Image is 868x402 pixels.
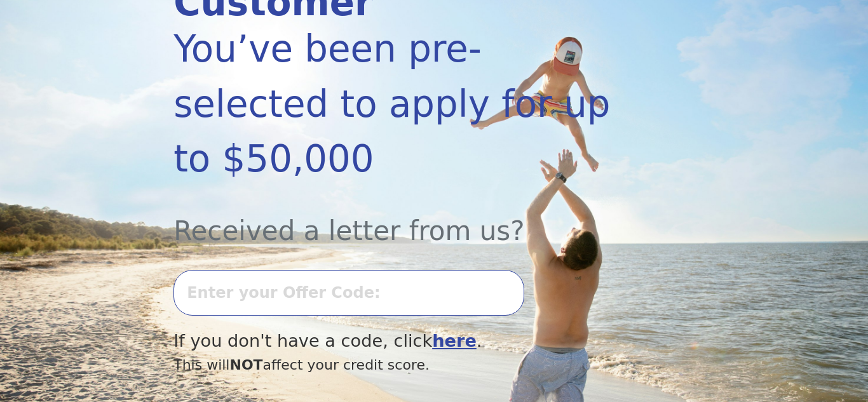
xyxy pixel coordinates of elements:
[432,331,477,351] a: here
[173,270,524,316] input: Enter your Offer Code:
[173,22,616,187] div: You’ve been pre-selected to apply for up to $50,000
[173,354,616,375] div: This will affect your credit score.
[173,187,616,251] div: Received a letter from us?
[229,357,262,373] span: NOT
[173,328,616,354] div: If you don't have a code, click .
